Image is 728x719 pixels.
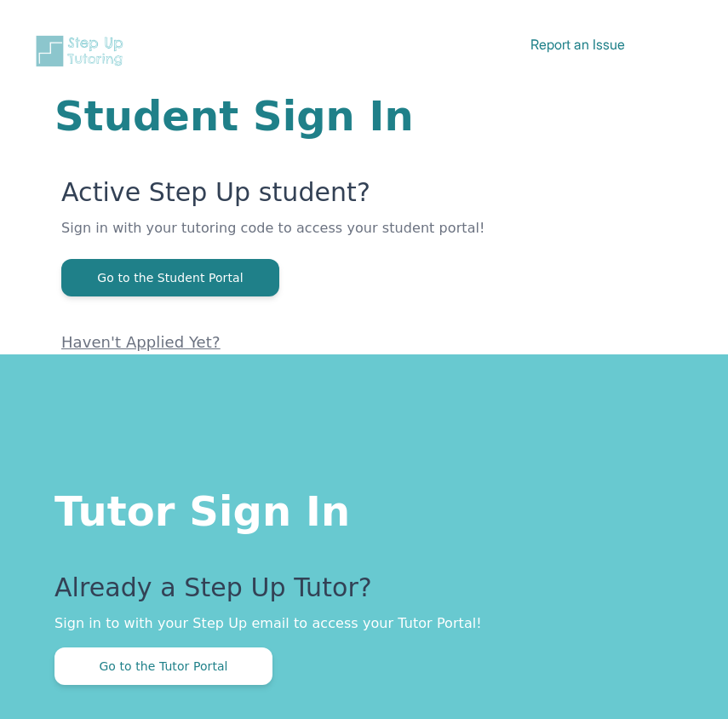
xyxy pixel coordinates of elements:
[54,658,272,674] a: Go to the Tutor Portal
[530,36,625,53] a: Report an Issue
[34,34,129,68] img: Step Up Tutoring horizontal logo
[54,484,674,532] h1: Tutor Sign In
[61,177,674,218] p: Active Step Up student?
[54,95,674,136] h1: Student Sign In
[61,259,279,296] button: Go to the Student Portal
[61,333,221,351] a: Haven't Applied Yet?
[54,572,674,613] p: Already a Step Up Tutor?
[54,647,272,685] button: Go to the Tutor Portal
[61,269,279,285] a: Go to the Student Portal
[54,613,674,634] p: Sign in to with your Step Up email to access your Tutor Portal!
[61,218,674,259] p: Sign in with your tutoring code to access your student portal!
